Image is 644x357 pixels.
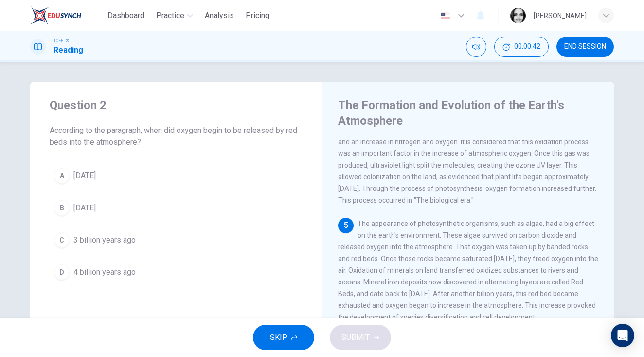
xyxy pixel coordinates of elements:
[338,220,598,321] span: The appearance of photosynthetic organisms, such as algae, had a big effect on the earth's enviro...
[156,10,184,21] span: Practice
[50,125,303,148] span: According to the paragraph, when did oxygen begin to be released by red beds into the atmosphere?
[50,97,303,113] h4: Question 2
[30,6,104,25] a: EduSynch logo
[466,37,486,57] div: Mute
[242,7,273,24] button: Pricing
[494,37,549,57] div: Hide
[54,44,83,56] h1: Reading
[50,260,303,284] button: D4 billion years ago
[152,7,197,24] button: Practice
[338,97,596,129] h4: The Formation and Evolution of the Earth's Atmosphere
[73,170,96,182] span: [DATE]
[338,218,354,233] div: 5
[50,164,303,188] button: A[DATE]
[73,202,96,214] span: [DATE]
[564,43,606,51] span: END SESSION
[54,168,70,184] div: A
[73,234,136,246] span: 3 billion years ago
[514,43,540,51] span: 00:00:42
[54,264,70,280] div: D
[104,7,148,24] button: Dashboard
[54,38,69,44] span: TOEFL®
[50,196,303,220] button: B[DATE]
[73,266,136,278] span: 4 billion years ago
[253,325,314,350] button: SKIP
[611,324,634,347] div: Open Intercom Messenger
[201,7,238,24] button: Analysis
[439,12,451,19] img: en
[556,37,614,57] button: END SESSION
[54,232,70,248] div: C
[50,228,303,252] button: C3 billion years ago
[54,200,70,216] div: B
[270,331,287,344] span: SKIP
[534,10,587,21] div: [PERSON_NAME]
[246,10,269,21] span: Pricing
[107,10,144,21] span: Dashboard
[205,10,234,21] span: Analysis
[30,6,81,25] img: EduSynch logo
[494,37,549,57] button: 00:00:42
[510,8,526,23] img: Profile picture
